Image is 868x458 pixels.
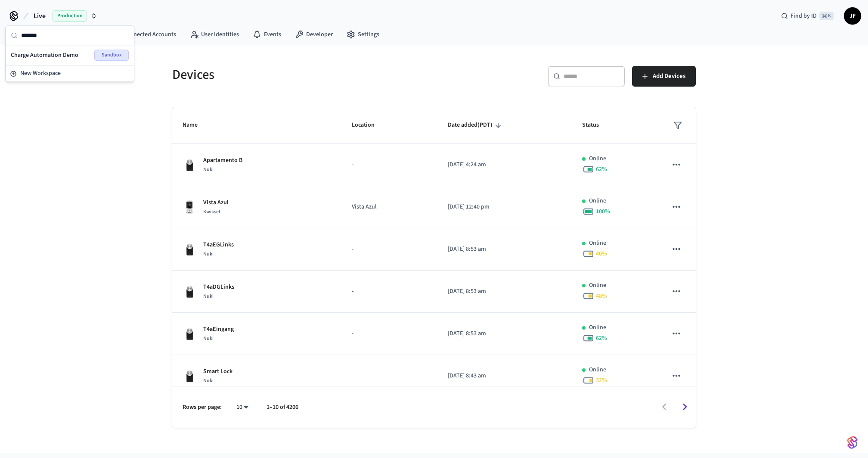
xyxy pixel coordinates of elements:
p: Online [589,196,606,206]
a: Developer [288,27,340,42]
a: User Identities [183,27,246,42]
span: Nuki [203,293,214,300]
span: Kwikset [203,208,220,215]
span: Status [582,118,610,132]
button: Add Devices [632,66,696,87]
img: Nuki Smart Lock 3.0 Pro Black, Front [183,327,196,341]
div: Find by ID⌘ K [774,8,840,24]
p: [DATE] 8:53 am [448,329,561,338]
span: 62 % [596,165,607,174]
div: 10 [232,401,253,414]
p: T4aDGLinks [203,283,234,292]
span: New Workspace [20,69,61,78]
p: - [352,245,427,254]
span: 40 % [596,249,607,258]
p: 1–10 of 4206 [267,403,298,412]
p: T4aEingang [203,325,234,334]
h5: Devices [172,66,429,84]
img: Kwikset Halo Touchscreen Wifi Enabled Smart Lock, Polished Chrome, Front [183,200,196,214]
img: Nuki Smart Lock 3.0 Pro Black, Front [183,243,196,256]
span: Nuki [203,166,214,173]
a: Settings [340,27,386,42]
img: Nuki Smart Lock 3.0 Pro Black, Front [183,285,196,299]
p: - [352,329,427,338]
span: Date added(PDT) [448,118,504,132]
p: - [352,371,427,380]
p: [DATE] 8:53 am [448,287,561,296]
span: Production [53,10,87,22]
span: JF [845,8,860,24]
p: Apartamento B [203,156,242,165]
span: Nuki [203,250,214,258]
span: ⌘ K [819,12,834,20]
p: Online [589,323,606,332]
p: Online [589,154,606,163]
span: 32 % [596,376,607,385]
img: SeamLogoGradient.69752ec5.svg [847,436,858,449]
span: 62 % [596,334,607,343]
img: Nuki Smart Lock 3.0 Pro Black, Front [183,158,196,172]
button: JF [844,7,861,25]
p: Smart Lock [203,367,232,376]
button: New Workspace [6,66,133,81]
p: - [352,287,427,296]
p: [DATE] 12:40 pm [448,203,561,212]
div: Suggestions [6,45,134,65]
span: Add Devices [653,71,685,82]
p: Online [589,365,606,374]
p: [DATE] 8:53 am [448,245,561,254]
p: Vista Azul [352,203,427,212]
p: Online [589,239,606,248]
p: [DATE] 8:43 am [448,371,561,380]
span: Sandbox [94,50,129,61]
span: Live [34,11,46,21]
span: Find by ID [790,12,817,20]
button: Go to next page [675,397,695,417]
span: Name [183,118,209,132]
p: [DATE] 4:24 am [448,160,561,169]
p: Vista Azul [203,198,229,207]
span: Location [352,118,386,132]
a: Connected Accounts [105,27,183,42]
img: Nuki Smart Lock 3.0 Pro Black, Front [183,369,196,383]
p: - [352,160,427,169]
p: Rows per page: [183,403,222,412]
span: Nuki [203,335,214,342]
span: 100 % [596,207,610,216]
p: T4aEGLinks [203,240,234,249]
span: Nuki [203,377,214,384]
span: Charge Automation Demo [11,51,78,59]
span: 48 % [596,292,607,300]
p: Online [589,281,606,290]
a: Events [246,27,288,42]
